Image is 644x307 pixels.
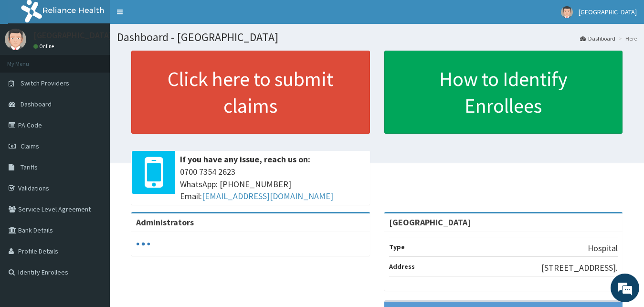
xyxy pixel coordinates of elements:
a: Dashboard [580,34,615,42]
strong: [GEOGRAPHIC_DATA] [389,217,471,228]
span: [GEOGRAPHIC_DATA] [579,8,637,16]
a: Click here to submit claims [131,51,370,134]
b: Administrators [136,217,194,228]
a: [EMAIL_ADDRESS][DOMAIN_NAME] [202,191,333,201]
p: Hospital [588,242,618,254]
p: [STREET_ADDRESS]. [541,262,618,274]
span: Tariffs [21,163,38,171]
a: How to Identify Enrollees [384,51,623,134]
span: 0700 7354 2623 WhatsApp: [PHONE_NUMBER] Email: [180,166,365,202]
span: Claims [21,142,39,150]
a: Online [33,43,56,50]
b: If you have any issue, reach us on: [180,154,310,165]
b: Type [389,243,405,251]
img: User Image [5,29,26,50]
span: Dashboard [21,100,52,108]
svg: audio-loading [136,237,150,251]
span: Switch Providers [21,79,69,87]
li: Here [616,34,637,42]
b: Address [389,262,415,271]
h1: Dashboard - [GEOGRAPHIC_DATA] [117,31,637,43]
p: [GEOGRAPHIC_DATA] [33,31,112,40]
img: User Image [561,6,573,18]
